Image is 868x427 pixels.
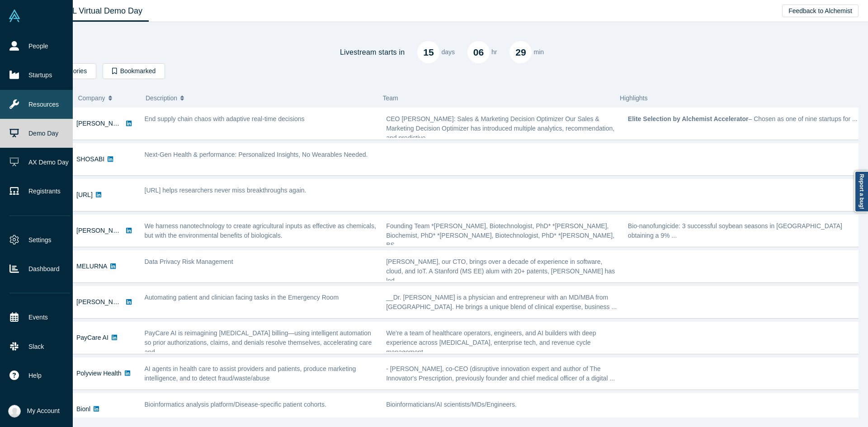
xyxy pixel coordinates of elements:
[386,365,615,382] span: - [PERSON_NAME], co-CEO (disruptive innovation expert and author of The Innovator's Prescription,...
[417,41,439,63] div: 15
[145,401,326,408] span: Bioinformatics analysis platform/Disease-specific patient cohorts.
[76,405,90,413] a: Bionl
[145,151,368,158] span: Next-Gen Health & performance: Personalized Insights, No Wearables Needed.
[145,222,376,239] span: We harness nanotechnology to create agricultural inputs as effective as chemicals, but with the e...
[76,191,93,198] a: [URL]
[8,9,21,22] img: Alchemist Vault Logo
[441,47,455,57] p: days
[145,365,356,382] span: AI agents in health care to assist providers and patients, produce marketing intelligence, and to...
[386,258,615,284] span: [PERSON_NAME], our CTO, brings over a decade of experience in software, cloud, and IoT. A Stanfor...
[628,114,860,124] p: – Chosen as one of nine startups for ...
[145,329,372,356] span: PayCare AI is reimagining [MEDICAL_DATA] billing—using intelligent automation so prior authorizat...
[8,405,60,418] button: My Account
[509,41,532,63] div: 29
[782,5,859,17] button: Feedback to Alchemist
[145,258,233,265] span: Data Privacy Risk Management
[78,89,105,108] span: Company
[386,115,614,141] span: CEO [PERSON_NAME]: Sales & Marketing Decision Optimizer Our Sales & Marketing Decision Optimizer ...
[76,263,107,270] a: MELURNA
[533,47,544,57] p: min
[145,115,305,122] span: End supply chain chaos with adaptive real-time decisions
[27,406,60,416] span: My Account
[146,89,177,108] span: Description
[38,0,149,22] a: Class XL Virtual Demo Day
[386,329,596,356] span: We’re a team of healthcare operators, engineers, and AI builders with deep experience across [MED...
[383,94,398,102] span: Team
[146,89,373,108] button: Description
[145,294,339,301] span: Automating patient and clinician facing tasks in the Emergency Room
[854,171,868,212] a: Report a bug!
[491,47,497,57] p: hr
[76,120,128,127] a: [PERSON_NAME]
[386,401,517,408] span: Bioinformaticians/AI scientists/MDs/Engineers.
[76,334,108,341] a: PayCare AI
[620,94,647,102] span: Highlights
[386,294,617,310] span: __Dr. [PERSON_NAME] is a physician and entrepreneur with an MD/MBA from [GEOGRAPHIC_DATA]. He bri...
[386,222,614,249] span: Founding Team *[PERSON_NAME], Biotechnologist, PhD* *[PERSON_NAME], Biochemist, PhD* *[PERSON_NAM...
[8,405,21,418] img: Anna Sanchez's Account
[145,187,307,194] span: [URL] helps researchers never miss breakthroughs again.
[340,48,405,56] h4: Livestream starts in
[76,370,122,377] a: Polyview Health
[76,298,128,305] a: [PERSON_NAME]
[467,41,490,63] div: 06
[103,63,165,79] button: Bookmarked
[76,227,128,234] a: [PERSON_NAME]
[76,155,104,163] a: SHOSABI
[628,115,749,122] strong: Elite Selection by Alchemist Accelerator
[628,221,860,240] p: Bio-nanofungicide: 3 successful soybean seasons in [GEOGRAPHIC_DATA] obtaining a 9% ...
[28,371,42,380] span: Help
[78,89,137,108] button: Company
